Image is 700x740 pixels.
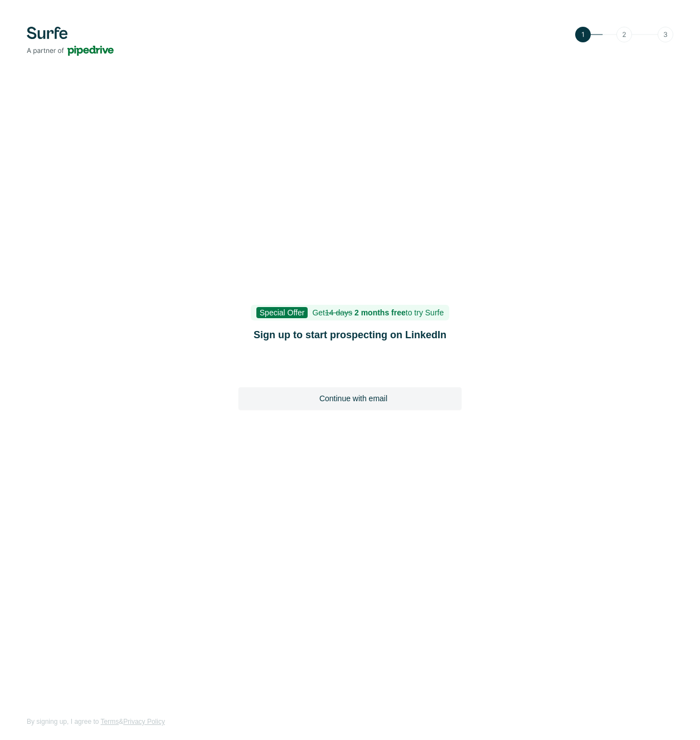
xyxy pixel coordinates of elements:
[101,718,119,726] a: Terms
[233,357,467,382] iframe: Botão Iniciar sessão com o Google
[354,308,406,317] b: 2 months free
[575,27,673,42] img: Step 1
[312,308,444,317] span: Get to try Surfe
[27,718,99,726] span: By signing up, I agree to
[27,27,114,56] img: Surfe's logo
[256,307,308,318] span: Special Offer
[319,393,387,404] span: Continue with email
[119,718,123,726] span: &
[239,327,461,343] h1: Sign up to start prospecting on LinkedIn
[325,308,352,317] s: 14 days
[123,718,165,726] a: Privacy Policy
